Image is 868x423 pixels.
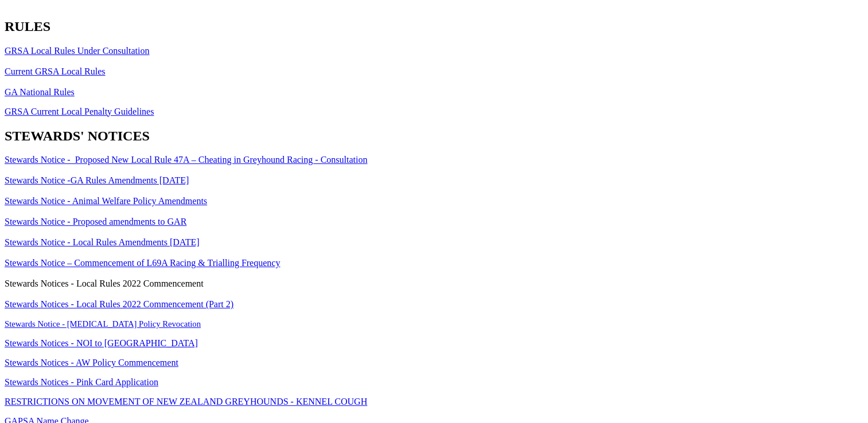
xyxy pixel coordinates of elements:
[5,46,149,56] a: GRSA Local Rules Under Consultation
[5,237,199,247] a: Stewards Notice - Local Rules Amendments [DATE]
[5,155,863,310] p: Stewards Notices - Local Rules 2022 Commencement
[5,299,233,309] a: Stewards Notices - Local Rules 2022 Commencement (Part 2)
[5,397,367,406] a: RESTRICTIONS ON MOVEMENT OF NEW ZEALAND GREYHOUNDS - KENNEL COUGH
[5,358,178,367] a: Stewards Notices - AW Policy Commencement
[5,66,106,76] a: Current GRSA Local Rules
[5,175,189,185] a: Stewards Notice -GA Rules Amendments [DATE]
[5,258,280,268] a: Stewards Notice – Commencement of L69A Racing & Trialling Frequency
[5,107,154,116] a: GRSA Current Local Penalty Guidelines
[5,338,198,348] a: Stewards Notices - NOI to [GEOGRAPHIC_DATA]
[5,319,201,328] a: Stewards Notice - [MEDICAL_DATA] Policy Revocation
[5,128,863,144] h2: STEWARDS' NOTICES
[5,196,207,206] a: Stewards Notice - Animal Welfare Policy Amendments
[5,87,75,97] a: GA National Rules
[5,217,186,226] a: Stewards Notice - Proposed amendments to GAR
[5,19,863,34] h2: RULES
[5,377,158,387] a: Stewards Notices - Pink Card Application
[5,155,367,164] a: Stewards Notice - Proposed New Local Rule 47A – Cheating in Greyhound Racing - Consultation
